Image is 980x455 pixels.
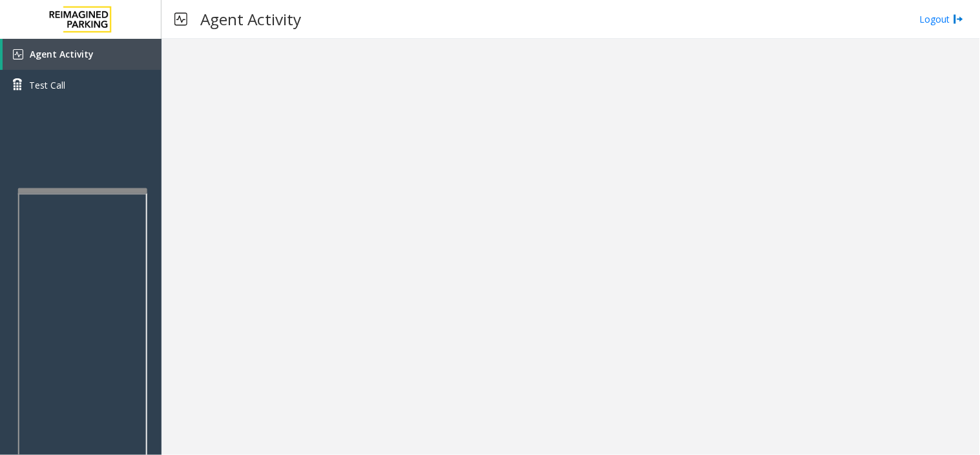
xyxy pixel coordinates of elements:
span: Test Call [29,78,65,92]
img: 'icon' [13,49,23,60]
h3: Agent Activity [194,3,308,35]
span: Agent Activity [30,48,94,60]
a: Logout [920,12,964,26]
img: logout [954,12,964,26]
a: Agent Activity [3,39,162,70]
img: pageIcon [174,3,187,35]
